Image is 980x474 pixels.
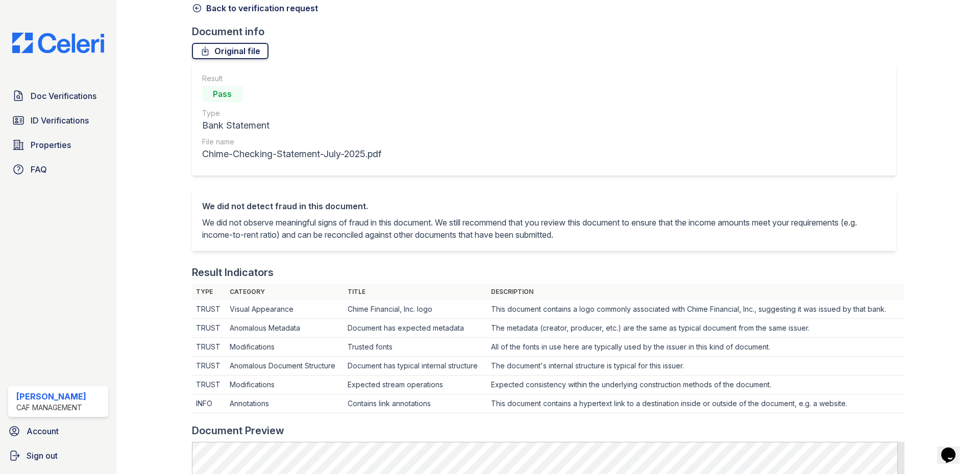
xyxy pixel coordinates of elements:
[226,338,344,357] td: Modifications
[27,450,58,462] span: Sign out
[226,357,344,376] td: Anomalous Document Structure
[16,403,86,413] div: CAF Management
[192,265,274,280] div: Result Indicators
[192,423,284,438] div: Document Preview
[27,425,59,437] span: Account
[202,108,381,118] div: Type
[192,284,226,300] th: Type
[8,110,108,131] a: ID Verifications
[487,394,904,413] td: This document contains a hypertext link to a destination inside or outside of the document, e.g. ...
[192,394,226,413] td: INFO
[192,376,226,394] td: TRUST
[202,137,381,147] div: File name
[8,135,108,155] a: Properties
[31,163,47,176] span: FAQ
[8,86,108,106] a: Doc Verifications
[202,86,243,102] div: Pass
[937,433,970,464] iframe: chat widget
[344,394,487,413] td: Contains link annotations
[31,139,71,151] span: Properties
[202,73,381,84] div: Result
[202,200,886,212] div: We did not detect fraud in this document.
[202,118,381,133] div: Bank Statement
[226,319,344,338] td: Anomalous Metadata
[226,376,344,394] td: Modifications
[344,376,487,394] td: Expected stream operations
[226,300,344,319] td: Visual Appearance
[8,159,108,180] a: FAQ
[344,319,487,338] td: Document has expected metadata
[344,284,487,300] th: Title
[192,319,226,338] td: TRUST
[202,147,381,161] div: Chime-Checking-Statement-July-2025.pdf
[192,2,318,14] a: Back to verification request
[31,90,96,102] span: Doc Verifications
[487,338,904,357] td: All of the fonts in use here are typically used by the issuer in this kind of document.
[487,284,904,300] th: Description
[4,33,112,53] img: CE_Logo_Blue-a8612792a0a2168367f1c8372b55b34899dd931a85d93a1a3d3e32e68fde9ad4.png
[226,394,344,413] td: Annotations
[192,338,226,357] td: TRUST
[344,300,487,319] td: Chime Financial, Inc. logo
[4,445,112,466] a: Sign out
[4,421,112,441] a: Account
[202,216,886,241] p: We did not observe meaningful signs of fraud in this document. We still recommend that you review...
[192,357,226,376] td: TRUST
[487,376,904,394] td: Expected consistency within the underlying construction methods of the document.
[31,114,89,127] span: ID Verifications
[192,300,226,319] td: TRUST
[344,338,487,357] td: Trusted fonts
[487,300,904,319] td: This document contains a logo commonly associated with Chime Financial, Inc., suggesting it was i...
[487,319,904,338] td: The metadata (creator, producer, etc.) are the same as typical document from the same issuer.
[344,357,487,376] td: Document has typical internal structure
[487,357,904,376] td: The document's internal structure is typical for this issuer.
[192,43,268,59] a: Original file
[192,24,904,39] div: Document info
[16,390,86,403] div: [PERSON_NAME]
[226,284,344,300] th: Category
